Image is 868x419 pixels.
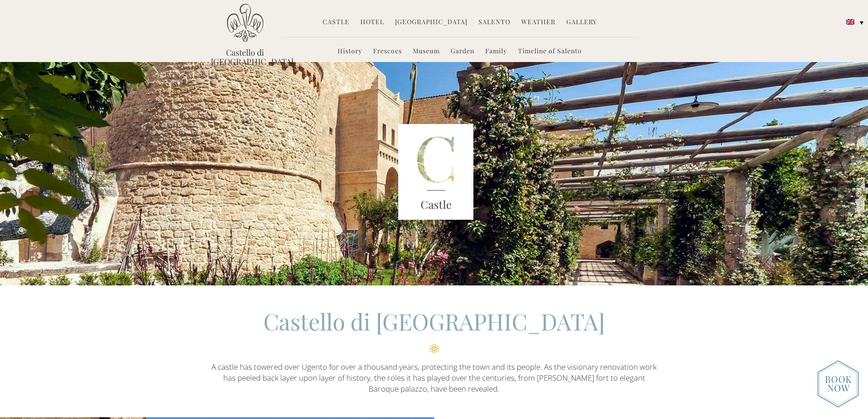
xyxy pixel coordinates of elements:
a: History [338,47,362,57]
a: Castello di [GEOGRAPHIC_DATA] [211,48,279,66]
img: castle-letter.png [398,124,474,220]
a: Gallery [566,17,597,28]
img: new-booknow.png [817,360,859,408]
img: English [846,19,854,25]
h3: Castle [398,197,474,213]
a: Castle [323,17,349,28]
a: Timeline of Salento [518,47,582,57]
a: Museum [413,47,440,57]
a: Garden [451,47,474,57]
a: Weather [521,17,555,28]
h2: Castello di [GEOGRAPHIC_DATA] [211,306,657,354]
a: Family [485,47,507,57]
a: Frescoes [373,47,402,57]
a: Salento [478,17,510,28]
a: Hotel [360,17,384,28]
img: Castello di Ugento [227,4,263,42]
p: A castle has towered over Ugento for over a thousand years, protecting the town and its people. A... [211,362,657,395]
a: [GEOGRAPHIC_DATA] [395,17,467,28]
